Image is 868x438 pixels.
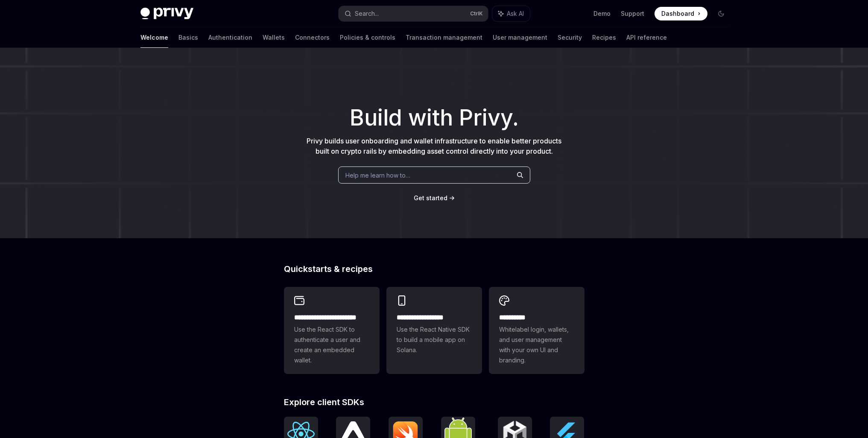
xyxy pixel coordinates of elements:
[558,27,582,48] a: Security
[499,324,574,365] span: Whitelabel login, wallets, and user management with your own UI and branding.
[593,9,611,18] a: Demo
[661,9,694,18] span: Dashboard
[350,110,519,126] span: Build with Privy.
[489,287,585,374] a: **** *****Whitelabel login, wallets, and user management with your own UI and branding.
[295,27,330,48] a: Connectors
[397,324,472,355] span: Use the React Native SDK to build a mobile app on Solana.
[470,10,483,17] span: Ctrl K
[414,194,447,202] a: Get started
[208,27,252,48] a: Authentication
[493,27,547,48] a: User management
[507,9,524,18] span: Ask AI
[592,27,616,48] a: Recipes
[406,27,482,48] a: Transaction management
[414,194,447,201] span: Get started
[294,324,369,365] span: Use the React SDK to authenticate a user and create an embedded wallet.
[626,27,667,48] a: API reference
[284,398,364,406] span: Explore client SDKs
[345,171,410,180] span: Help me learn how to…
[714,7,728,20] button: Toggle dark mode
[140,8,193,20] img: dark logo
[307,137,561,155] span: Privy builds user onboarding and wallet infrastructure to enable better products built on crypto ...
[492,6,530,21] button: Ask AI
[284,265,373,273] span: Quickstarts & recipes
[621,9,644,18] a: Support
[340,27,395,48] a: Policies & controls
[178,27,198,48] a: Basics
[263,27,285,48] a: Wallets
[339,6,488,21] button: Search...CtrlK
[386,287,482,374] a: **** **** **** ***Use the React Native SDK to build a mobile app on Solana.
[140,27,168,48] a: Welcome
[355,9,379,19] div: Search...
[655,7,707,20] a: Dashboard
